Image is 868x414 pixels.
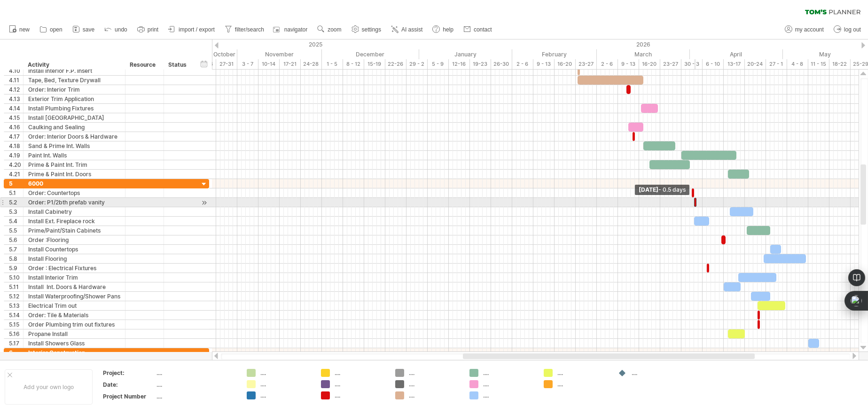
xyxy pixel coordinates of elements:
span: undo [115,26,127,33]
div: Order: Countertops [28,188,120,197]
div: .... [260,391,312,399]
div: .... [409,380,460,388]
div: 11 - 15 [808,59,829,69]
div: Install Countertops [28,245,120,254]
a: help [430,23,456,36]
div: 5.1 [9,188,23,197]
div: 3 - 7 [237,59,258,69]
a: undo [102,23,130,36]
div: Order Plumbing trim out fixtures [28,320,120,329]
div: 24-28 [301,59,322,69]
div: 5.15 [9,320,23,329]
div: Install Showers Glass [28,339,120,348]
span: - 0.5 days [658,186,686,193]
a: zoom [315,23,344,36]
span: contact [474,26,492,33]
div: 5.16 [9,329,23,338]
div: Order: Tile & Materials [28,311,120,320]
div: 4.20 [9,160,23,169]
div: 26-30 [491,59,512,69]
div: .... [409,369,460,377]
div: Add your own logo [5,369,93,405]
div: 2 - 6 [512,59,533,69]
div: Install Cabinetry [28,207,120,216]
div: 5.5 [9,226,23,235]
div: 5.3 [9,207,23,216]
div: .... [156,392,235,400]
div: Propane Install [28,329,120,338]
div: 5.17 [9,339,23,348]
div: Status [168,60,189,70]
div: 4.14 [9,104,23,113]
div: Install Plumbing Fixtures [28,104,120,113]
div: 9 - 13 [618,59,639,69]
div: Install Waterproofing/Shower Pans [28,292,120,301]
div: 4.18 [9,141,23,150]
div: Order: P1/2bth prefab vanity [28,198,120,207]
div: 5.6 [9,235,23,244]
div: 5.13 [9,301,23,310]
div: 6000 [28,179,120,188]
div: 5.12 [9,292,23,301]
div: Install Int. Doors & Hardware [28,282,120,291]
div: 12-16 [449,59,470,69]
div: Activity [28,60,120,70]
div: April 2026 [690,49,783,59]
span: zoom [328,26,341,33]
div: Order: Interior Doors & Hardware [28,132,120,141]
div: 27 - 1 [766,59,787,69]
a: settings [349,23,384,36]
a: new [7,23,32,36]
div: .... [557,380,609,388]
div: 4.19 [9,151,23,160]
div: February 2026 [512,49,597,59]
div: Install Flooring [28,254,120,263]
div: 5 - 9 [428,59,449,69]
div: [DATE] [635,185,689,195]
a: log out [831,23,864,36]
div: 16-20 [555,59,576,69]
div: Project Number [103,392,155,400]
div: 13-17 [724,59,745,69]
div: 4.21 [9,170,23,179]
div: .... [156,381,235,389]
div: .... [409,391,460,399]
div: 16-20 [639,59,660,69]
div: 4.13 [9,94,23,103]
div: 4.11 [9,76,23,85]
span: new [19,26,30,33]
div: .... [483,369,534,377]
span: save [83,26,94,33]
div: Resource [130,60,158,70]
div: Exterior Trim Application [28,94,120,103]
div: 5.4 [9,217,23,226]
div: Install Interior Trim [28,273,120,282]
div: 5.14 [9,311,23,320]
span: log out [844,26,861,33]
div: 5.2 [9,198,23,207]
div: Project: [103,369,155,377]
div: 4.15 [9,113,23,122]
div: Date: [103,381,155,389]
div: 18-22 [829,59,851,69]
div: Caulking and Sealing [28,123,120,132]
a: open [37,23,65,36]
div: 19-23 [470,59,491,69]
div: Order : Electrical Fixtures [28,264,120,273]
span: AI assist [401,26,422,33]
span: import / export [179,26,215,33]
div: Order: Interior Trim [28,85,120,94]
span: navigator [284,26,307,33]
span: help [443,26,454,33]
div: 2 - 6 [597,59,618,69]
a: print [135,23,161,36]
div: 9 - 13 [533,59,555,69]
div: .... [260,380,312,388]
div: .... [335,369,386,377]
span: filter/search [235,26,264,33]
div: Install [GEOGRAPHIC_DATA] [28,113,120,122]
a: save [70,23,97,36]
a: import / export [166,23,218,36]
div: .... [483,391,534,399]
div: 5.11 [9,282,23,291]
